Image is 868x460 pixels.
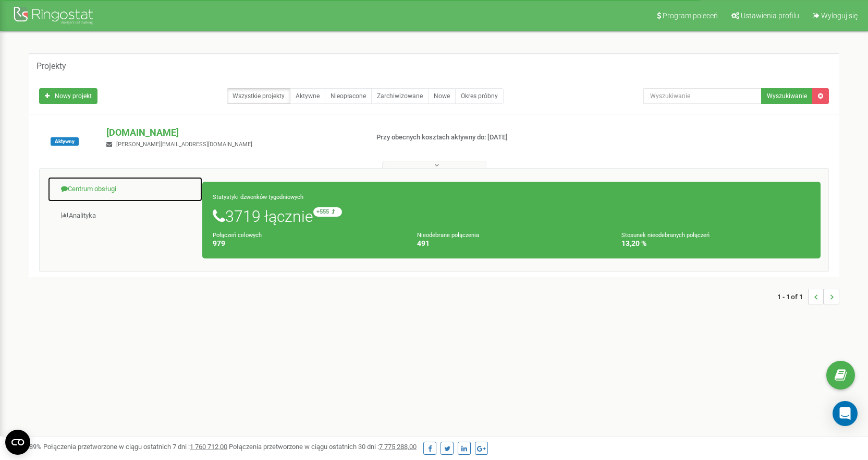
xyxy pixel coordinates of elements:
[47,203,203,229] a: Analityka
[5,430,30,455] button: Open CMP widget
[741,11,799,20] span: Ustawienia profilu
[777,289,808,304] span: 1 - 1 of 1
[213,194,303,200] small: Statystyki dzwonków tygodniowych
[455,88,504,104] a: Okres próbny
[643,88,762,104] input: Wyszukiwanie
[47,176,203,202] a: Centrum obsługi
[761,88,813,104] button: Wyszukiwanie
[379,443,417,451] u: 7 775 288,00
[51,137,79,146] span: Aktywny
[821,11,858,20] span: Wyloguj się
[313,207,342,217] small: +555
[213,240,401,247] h4: 979
[621,232,710,239] small: Stosunek nieodebranych połączeń
[106,126,359,139] p: [DOMAIN_NAME]
[213,232,262,239] small: Połączeń celowych
[663,11,718,20] span: Program poleceń
[833,401,858,426] div: Open Intercom Messenger
[376,133,562,143] p: Przy obecnych kosztach aktywny do: [DATE]
[190,443,227,451] u: 1 760 712,00
[417,232,479,239] small: Nieodebrane połączenia
[417,240,606,247] h4: 491
[116,141,252,148] span: [PERSON_NAME][EMAIL_ADDRESS][DOMAIN_NAME]
[621,240,810,247] h4: 13,20 %
[428,88,456,104] a: Nowe
[39,88,97,104] a: Nowy projekt
[213,207,810,225] h1: 3719 łącznie
[290,88,325,104] a: Aktywne
[777,278,839,315] nav: ...
[371,88,429,104] a: Zarchiwizowane
[36,62,66,71] h5: Projekty
[227,88,290,104] a: Wszystkie projekty
[229,443,417,451] span: Połączenia przetworzone w ciągu ostatnich 30 dni :
[43,443,227,451] span: Połączenia przetworzone w ciągu ostatnich 7 dni :
[325,88,372,104] a: Nieopłacone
